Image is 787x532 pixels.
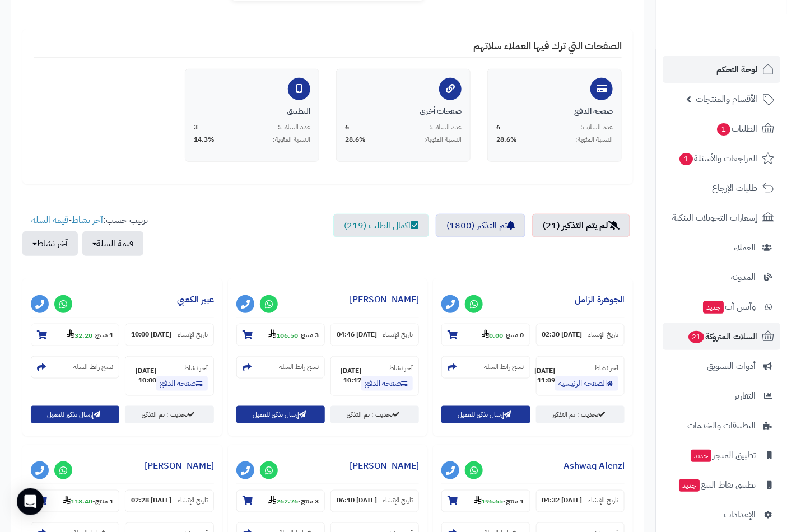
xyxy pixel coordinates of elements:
[690,447,756,463] span: تطبيق المتجر
[194,135,215,144] span: 14.3%
[712,180,757,196] span: طلبات الإرجاع
[734,388,756,404] span: التقارير
[731,269,756,285] span: المدونة
[506,497,524,507] strong: 1 منتج
[663,323,780,350] a: السلات المتروكة21
[711,30,776,54] img: logo-2.png
[707,358,756,374] span: أدوات التسويق
[687,418,756,433] span: التطبيقات والخدمات
[663,264,780,291] a: المدونة
[156,376,208,391] a: صفحة الدفع
[72,213,103,227] a: آخر نشاط
[588,330,618,339] small: تاريخ الإنشاء
[278,123,310,132] span: عدد السلات:
[716,62,757,77] span: لوحة التحكم
[716,121,757,137] span: الطلبات
[441,324,530,346] section: 0 منتج-0.00
[678,151,757,166] span: المراجعات والأسئلة
[31,356,119,379] section: نسخ رابط السلة
[63,497,92,507] strong: 118.40
[663,353,780,380] a: أدوات التسويق
[194,106,310,117] div: التطبيق
[184,363,208,373] small: آخر نشاط
[485,362,524,372] small: نسخ رابط السلة
[564,459,625,473] a: Ashwaq Alenzi
[702,299,756,315] span: وآتس آب
[688,331,704,343] span: 21
[125,406,213,423] a: تحديث : تم التذكير
[131,496,171,506] strong: [DATE] 02:28
[588,496,618,506] small: تاريخ الإنشاء
[73,362,113,372] small: نسخ رابط السلة
[575,293,625,306] a: الجوهرة الزامل
[31,213,68,227] a: قيمة السلة
[482,329,524,340] small: -
[330,406,419,423] a: تحديث : تم التذكير
[268,329,319,340] small: -
[441,490,530,512] section: 1 منتج-196.65
[482,330,504,340] strong: 0.00
[734,240,756,255] span: العملاء
[145,459,214,473] a: [PERSON_NAME]
[703,301,724,314] span: جديد
[333,214,429,237] a: اكمال الطلب (219)
[532,214,630,237] a: لم يتم التذكير (21)
[131,366,156,385] strong: [DATE] 10:00
[383,496,413,506] small: تاريخ الإنشاء
[496,123,500,132] span: 6
[672,210,757,226] span: إشعارات التحويلات البنكية
[361,376,413,391] a: صفحة الدفع
[63,496,113,507] small: -
[496,135,517,144] span: 28.6%
[663,204,780,231] a: إشعارات التحويلات البنكية
[424,135,462,144] span: النسبة المئوية:
[663,145,780,172] a: المراجعات والأسئلة1
[82,231,143,256] button: قيمة السلة
[691,450,711,462] span: جديد
[663,234,780,261] a: العملاء
[696,91,757,107] span: الأقسام والمنتجات
[236,406,325,423] button: إرسال تذكير للعميل
[345,106,462,117] div: صفحات أخرى
[67,330,92,340] strong: 32.20
[441,406,530,423] button: إرسال تذكير للعميل
[474,497,504,507] strong: 196.65
[663,472,780,498] a: تطبيق نقاط البيعجديد
[389,363,413,373] small: آخر نشاط
[236,490,325,512] section: 3 منتج-262.76
[350,293,419,306] a: [PERSON_NAME]
[441,356,530,379] section: نسخ رابط السلة
[663,442,780,469] a: تطبيق المتجرجديد
[678,477,756,493] span: تطبيق نقاط البيع
[345,135,366,144] span: 28.6%
[337,366,361,385] strong: [DATE] 10:17
[337,496,377,506] strong: [DATE] 06:10
[177,293,214,306] a: عبير الكعبي
[679,153,693,165] span: 1
[663,175,780,202] a: طلبات الإرجاع
[724,507,756,522] span: الإعدادات
[536,406,625,423] a: تحديث : تم التذكير
[31,490,119,512] section: 1 منتج-118.40
[17,488,44,515] div: Open Intercom Messenger
[178,496,208,506] small: تاريخ الإنشاء
[236,356,325,379] section: نسخ رابط السلة
[575,135,613,144] span: النسبة المئوية:
[542,330,583,339] strong: [DATE] 02:30
[436,214,525,237] a: تم التذكير (1800)
[679,479,700,492] span: جديد
[301,330,319,340] strong: 3 منتج
[717,123,730,136] span: 1
[496,106,613,117] div: صفحة الدفع
[663,501,780,528] a: الإعدادات
[279,362,319,372] small: نسخ رابط السلة
[337,330,377,339] strong: [DATE] 04:46
[594,363,618,373] small: آخر نشاط
[268,496,319,507] small: -
[95,330,113,340] strong: 1 منتج
[429,123,462,132] span: عدد السلات:
[268,330,298,340] strong: 106.50
[178,330,208,339] small: تاريخ الإنشاء
[663,412,780,439] a: التطبيقات والخدمات
[95,497,113,507] strong: 1 منتج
